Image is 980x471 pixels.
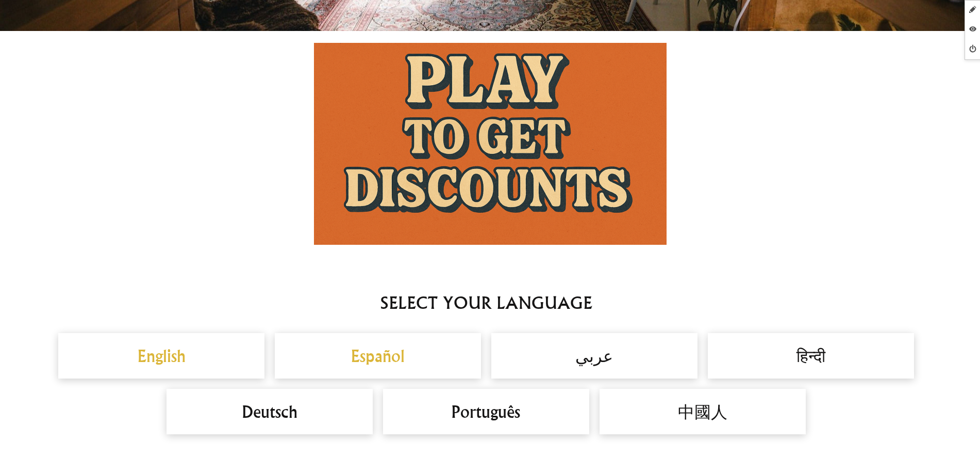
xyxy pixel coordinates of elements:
h2: Deutsch [177,399,362,424]
h2: عربي [502,343,687,368]
h2: 中國人 [610,399,795,424]
h2: हिन्दी [718,343,904,368]
a: English [69,343,254,368]
h2: Português [393,399,579,424]
a: Español [285,343,471,368]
